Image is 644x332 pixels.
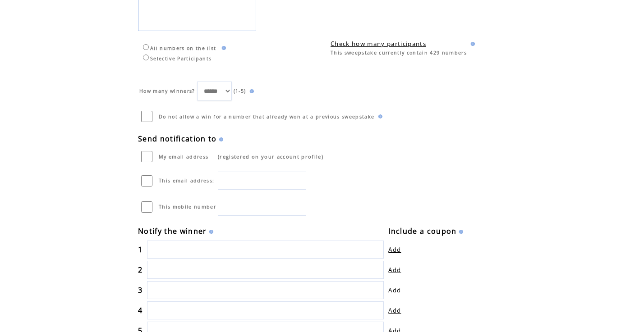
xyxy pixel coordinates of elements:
[457,230,463,234] img: help.gif
[207,230,213,234] img: help.gif
[388,246,401,254] a: Add
[141,55,212,62] label: Selective Participants
[141,45,216,51] label: All numbers on the list
[376,114,382,118] img: help.gif
[159,114,374,120] span: Do not allow a win for a number that already won at a previous sweepstake
[143,44,149,50] input: All numbers on the list
[138,285,143,295] span: 3
[159,154,208,160] span: My email address
[234,88,246,94] span: (1-5)
[248,89,254,93] img: help.gif
[388,266,401,274] a: Add
[469,42,475,46] img: help.gif
[218,153,323,160] span: (registered on your account profile)
[388,286,401,294] a: Add
[138,305,143,315] span: 4
[220,46,226,50] img: help.gif
[217,137,223,141] img: help.gif
[138,265,143,275] span: 2
[138,245,143,255] span: 1
[159,204,216,210] span: This mobile number
[139,88,195,94] span: How many winners?
[138,134,217,144] span: Send notification to
[388,226,456,236] span: Include a coupon
[331,50,467,56] span: This sweepstake currently contain 429 numbers
[388,306,401,314] a: Add
[138,226,207,236] span: Notify the winner
[143,55,149,60] input: Selective Participants
[159,177,214,184] span: This email address:
[331,40,426,48] a: Check how many participants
